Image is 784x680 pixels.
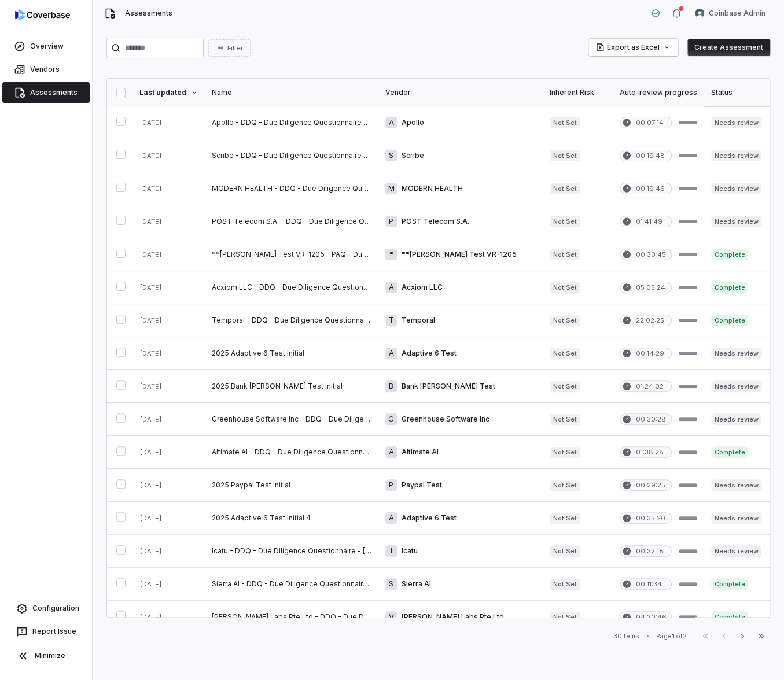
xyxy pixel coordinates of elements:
[550,88,606,97] div: Inherent Risk
[32,627,76,636] span: Report Issue
[139,88,198,97] div: Last updated
[227,44,243,53] span: Filter
[656,632,687,641] div: Page 1 of 2
[588,39,678,56] button: Export as Excel
[5,644,87,667] button: Minimize
[687,39,770,56] button: Create Assessment
[208,39,251,57] button: Filter
[620,88,697,97] div: Auto-review progress
[709,9,765,18] span: Coinbase Admin
[125,9,172,18] span: Assessments
[30,65,60,74] span: Vendors
[688,5,772,22] button: Coinbase Admin avatarCoinbase Admin
[15,9,70,21] img: logo-D7KZi-bG.svg
[5,621,87,642] button: Report Issue
[385,88,536,97] div: Vendor
[32,604,79,613] span: Configuration
[711,88,761,97] div: Status
[35,651,65,660] span: Minimize
[5,598,87,619] a: Configuration
[2,59,90,80] a: Vendors
[613,632,639,641] div: 30 items
[30,88,78,97] span: Assessments
[2,36,90,57] a: Overview
[212,88,371,97] div: Name
[30,42,64,51] span: Overview
[646,632,649,640] div: •
[2,82,90,103] a: Assessments
[695,9,704,18] img: Coinbase Admin avatar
